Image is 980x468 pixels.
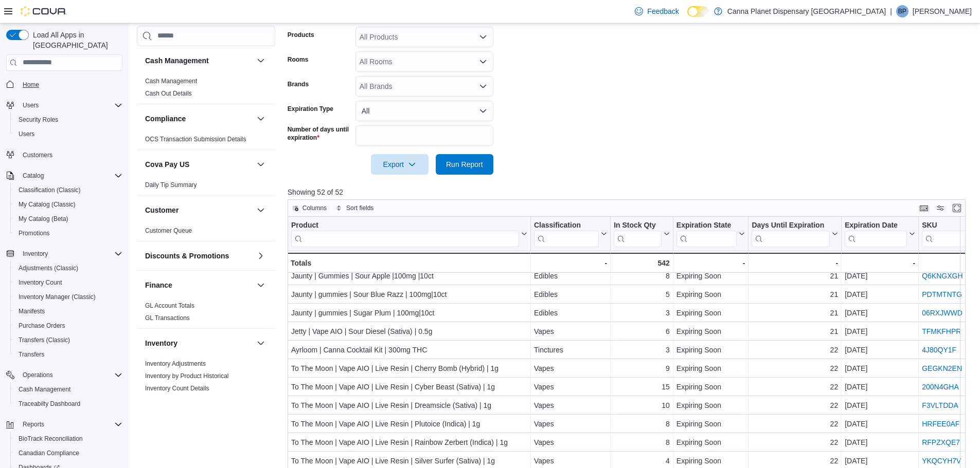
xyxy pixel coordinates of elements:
[534,257,607,269] div: -
[676,436,745,448] div: Expiring Soon
[10,197,127,212] button: My Catalog (Classic)
[145,280,172,290] h3: Finance
[845,362,915,375] div: [DATE]
[145,90,192,97] a: Cash Out Details
[145,55,209,66] h3: Cash Management
[752,307,838,319] div: 21
[19,435,83,443] span: BioTrack Reconciliation
[10,397,127,411] button: Traceabilty Dashboard
[14,184,85,196] a: Classification (Classic)
[676,307,745,319] div: Expiring Soon
[534,418,607,430] div: Vapes
[14,227,122,239] span: Promotions
[614,220,662,230] div: In Stock Qty
[19,385,70,394] span: Cash Management
[896,5,908,17] div: Binal Patel
[23,420,44,428] span: Reports
[137,224,275,241] div: Customer
[614,381,670,393] div: 15
[10,432,127,446] button: BioTrack Reconciliation
[10,304,127,319] button: Manifests
[291,220,519,230] div: Product
[255,250,267,262] button: Discounts & Promotions
[255,337,267,349] button: Inventory
[614,418,670,430] div: 8
[534,307,607,319] div: Edibles
[479,82,487,90] button: Open list of options
[19,369,57,381] button: Operations
[145,397,231,405] span: Inventory On Hand by Package
[19,369,122,381] span: Operations
[145,372,229,380] span: Inventory by Product Historical
[922,220,972,230] div: SKU
[14,320,69,332] a: Purchase Orders
[14,198,80,211] a: My Catalog (Classic)
[752,325,838,338] div: 21
[14,305,49,317] a: Manifests
[534,220,607,247] button: Classification
[19,170,48,182] button: Catalog
[302,204,327,212] span: Columns
[951,202,963,214] button: Enter fullscreen
[145,314,190,322] span: GL Transactions
[687,17,688,17] span: Dark Mode
[145,372,229,380] a: Inventory by Product Historical
[19,99,43,111] button: Users
[918,202,930,214] button: Keyboard shortcuts
[19,229,50,237] span: Promotions
[291,307,527,319] div: Jaunty | gummies | Sugar Plum | 100mg|10ct
[752,418,838,430] div: 22
[14,433,122,445] span: BioTrack Reconciliation
[145,302,194,310] span: GL Account Totals
[676,257,745,269] div: -
[922,457,961,465] a: YKQCYH7V
[10,382,127,397] button: Cash Management
[145,360,206,367] a: Inventory Adjustments
[145,55,253,66] button: Cash Management
[14,213,73,225] a: My Catalog (Beta)
[291,220,527,247] button: Product
[752,436,838,448] div: 22
[19,293,96,301] span: Inventory Manager (Classic)
[145,78,197,85] a: Cash Management
[14,383,75,396] a: Cash Management
[10,319,127,333] button: Purchase Orders
[676,220,737,230] div: Expiration State
[10,261,127,275] button: Adjustments (Classic)
[2,77,127,92] button: Home
[10,290,127,304] button: Inventory Manager (Classic)
[346,204,373,212] span: Sort fields
[614,307,670,319] div: 3
[534,288,607,301] div: Edibles
[137,75,275,104] div: Cash Management
[145,114,186,124] h3: Compliance
[845,455,915,467] div: [DATE]
[10,333,127,347] button: Transfers (Classic)
[23,81,39,89] span: Home
[145,181,197,189] a: Daily Tip Summary
[291,270,527,282] div: Jaunty | Gummies | Sour Apple |100mg |10ct
[14,334,74,346] a: Transfers (Classic)
[14,305,122,317] span: Manifests
[14,213,122,225] span: My Catalog (Beta)
[19,78,122,91] span: Home
[145,159,189,170] h3: Cova Pay US
[14,276,122,289] span: Inventory Count
[845,220,907,230] div: Expiration Date
[145,159,253,170] button: Cova Pay US
[534,220,599,230] div: Classification
[436,154,493,175] button: Run Report
[676,344,745,356] div: Expiring Soon
[145,280,253,290] button: Finance
[479,33,487,41] button: Open list of options
[614,270,670,282] div: 8
[752,257,838,269] div: -
[23,101,39,109] span: Users
[19,322,65,330] span: Purchase Orders
[922,401,958,409] a: F3VLTDDA
[19,336,70,344] span: Transfers (Classic)
[14,184,122,196] span: Classification (Classic)
[14,276,66,289] a: Inventory Count
[614,455,670,467] div: 4
[534,455,607,467] div: Vapes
